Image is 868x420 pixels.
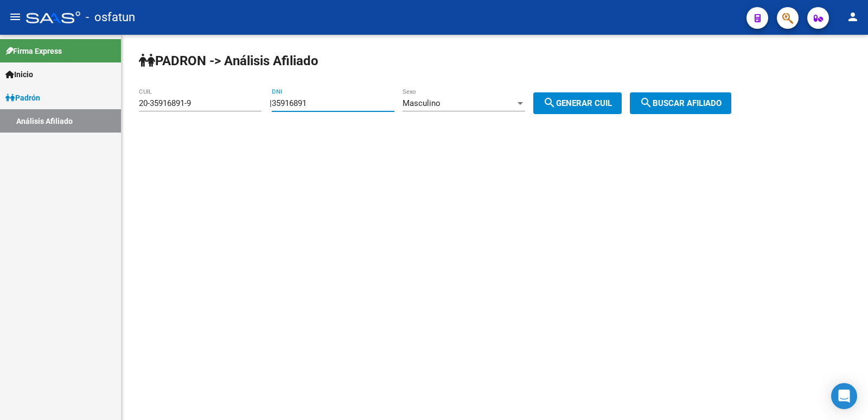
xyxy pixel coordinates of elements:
mat-icon: search [640,96,653,109]
div: Open Intercom Messenger [831,383,857,409]
strong: PADRON -> Análisis Afiliado [139,53,318,68]
mat-icon: search [543,96,556,109]
span: Masculino [403,98,441,108]
mat-icon: person [846,10,859,23]
button: Generar CUIL [533,92,622,114]
span: Generar CUIL [543,98,612,108]
span: Buscar afiliado [640,98,722,108]
span: Firma Express [5,45,62,57]
span: - osfatun [86,5,135,29]
span: Padrón [5,92,40,104]
button: Buscar afiliado [630,92,731,114]
span: Inicio [5,68,33,80]
div: | [270,98,630,108]
mat-icon: menu [9,10,22,23]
